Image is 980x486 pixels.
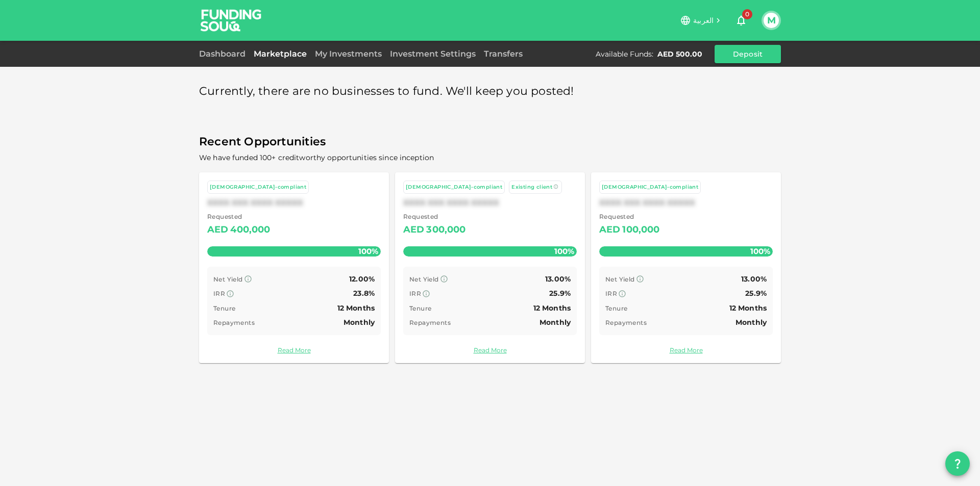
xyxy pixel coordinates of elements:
[764,13,779,28] button: M
[605,290,617,297] span: IRR
[311,49,386,59] a: My Investments
[657,49,702,59] div: AED 500.00
[409,290,421,297] span: IRR
[406,183,502,192] div: [DEMOGRAPHIC_DATA]-compliant
[729,303,767,313] span: 12 Months
[207,212,271,222] span: Requested
[748,244,773,259] span: 100%
[403,222,424,238] div: AED
[199,82,574,101] span: Currently, there are no businesses to fund. We'll keep you posted!
[599,212,660,222] span: Requested
[199,172,389,363] a: [DEMOGRAPHIC_DATA]-compliantXXXX XXX XXXX XXXXX Requested AED400,000100% Net Yield 12.00% IRR 23....
[549,289,571,298] span: 25.9%
[745,289,767,298] span: 25.9%
[213,304,235,312] span: Tenure
[409,304,431,312] span: Tenure
[736,318,767,327] span: Monthly
[386,49,480,59] a: Investment Settings
[403,198,577,208] div: XXXX XXX XXXX XXXXX
[605,275,635,283] span: Net Yield
[605,304,627,312] span: Tenure
[540,318,571,327] span: Monthly
[353,289,375,298] span: 23.8%
[349,274,375,284] span: 12.00%
[426,222,465,238] div: 300,000
[731,10,751,31] button: 0
[622,222,659,238] div: 100,000
[199,132,781,152] span: Recent Opportunities
[742,9,752,19] span: 0
[945,451,970,476] button: question
[693,16,714,25] span: العربية
[213,319,255,326] span: Repayments
[599,198,773,208] div: XXXX XXX XXXX XXXXX
[230,222,270,238] div: 400,000
[210,183,306,192] div: [DEMOGRAPHIC_DATA]-compliant
[480,49,527,59] a: Transfers
[207,345,381,355] a: Read More
[250,49,311,59] a: Marketplace
[403,345,577,355] a: Read More
[199,49,250,59] a: Dashboard
[213,275,243,283] span: Net Yield
[403,212,466,222] span: Requested
[533,303,571,313] span: 12 Months
[545,274,571,284] span: 13.00%
[344,318,375,327] span: Monthly
[213,290,225,297] span: IRR
[207,198,381,208] div: XXXX XXX XXXX XXXXX
[552,244,577,259] span: 100%
[605,319,647,326] span: Repayments
[199,153,434,162] span: We have funded 100+ creditworthy opportunities since inception
[596,49,653,59] div: Available Funds :
[356,244,381,259] span: 100%
[511,184,552,190] span: Existing client
[715,45,781,63] button: Deposit
[599,345,773,355] a: Read More
[409,319,451,326] span: Repayments
[207,222,228,238] div: AED
[395,172,585,363] a: [DEMOGRAPHIC_DATA]-compliant Existing clientXXXX XXX XXXX XXXXX Requested AED300,000100% Net Yiel...
[741,274,767,284] span: 13.00%
[337,303,375,313] span: 12 Months
[602,183,698,192] div: [DEMOGRAPHIC_DATA]-compliant
[591,172,781,363] a: [DEMOGRAPHIC_DATA]-compliantXXXX XXX XXXX XXXXX Requested AED100,000100% Net Yield 13.00% IRR 25....
[409,275,439,283] span: Net Yield
[599,222,620,238] div: AED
